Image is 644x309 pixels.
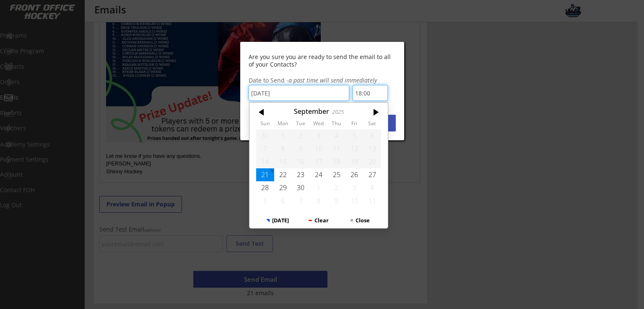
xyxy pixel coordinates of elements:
div: 9/10/2025 [310,142,328,155]
div: 9/23/2025 [292,168,310,181]
div: 9/07/2025 [256,142,274,155]
div: 2025 [332,109,344,115]
div: 9/17/2025 [310,155,328,168]
div: 10/08/2025 [310,195,328,208]
input: 12:00 [353,85,388,101]
th: Saturday [364,121,382,129]
em: a past time will send immediately [288,76,377,84]
div: 9/19/2025 [345,155,364,168]
div: 9/15/2025 [274,155,292,168]
th: Tuesday [292,121,310,129]
div: 9/16/2025 [292,155,310,168]
div: 9/24/2025 [310,168,328,181]
div: 8/31/2025 [256,129,274,142]
button: Clear [298,213,339,228]
div: 9/29/2025 [274,182,292,195]
th: Sunday [256,121,274,129]
button: Close [339,213,380,228]
div: 9/05/2025 [345,129,364,142]
div: 9/18/2025 [327,155,345,168]
th: Wednesday [310,121,328,129]
div: 9/03/2025 [310,129,328,142]
div: 10/11/2025 [364,195,382,208]
div: September [294,108,329,116]
div: Date to Send - [249,77,395,83]
div: 10/09/2025 [327,195,345,208]
div: Are you sure you are ready to send the email to all of your Contacts? [249,53,396,68]
div: 9/13/2025 [364,142,382,155]
div: 9/30/2025 [292,182,310,195]
div: 9/25/2025 [327,168,345,181]
div: 9/21/2025 [256,168,274,181]
div: 9/26/2025 [345,168,364,181]
th: Thursday [327,121,345,129]
div: 10/01/2025 [310,182,328,195]
button: [DATE] [257,213,298,228]
div: 9/08/2025 [274,142,292,155]
div: 10/06/2025 [274,195,292,208]
div: 10/03/2025 [345,182,364,195]
div: 9/27/2025 [364,168,382,181]
div: 9/01/2025 [274,129,292,142]
div: 10/10/2025 [345,195,364,208]
div: 9/12/2025 [345,142,364,155]
div: 9/22/2025 [274,168,292,181]
div: 10/05/2025 [256,195,274,208]
div: 9/06/2025 [364,129,382,142]
div: 9/09/2025 [292,142,310,155]
div: 9/20/2025 [364,155,382,168]
th: Monday [274,121,292,129]
div: 9/28/2025 [256,182,274,195]
div: 10/04/2025 [364,182,382,195]
div: 10/07/2025 [292,195,310,208]
div: 10/02/2025 [327,182,345,195]
th: Friday [345,121,364,129]
div: 9/02/2025 [292,129,310,142]
div: 9/11/2025 [327,142,345,155]
div: 9/04/2025 [327,129,345,142]
input: 9/21/2025 [249,85,349,101]
div: 9/14/2025 [256,155,274,168]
